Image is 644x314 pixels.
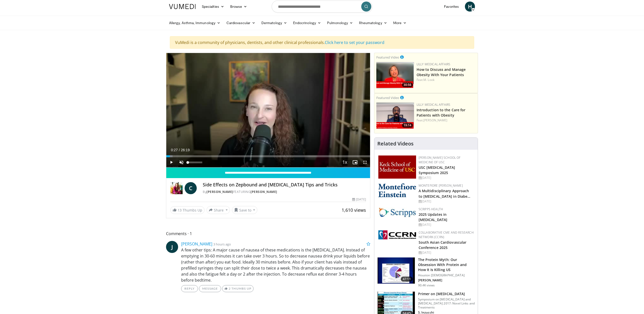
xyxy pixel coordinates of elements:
[418,278,475,282] p: [PERSON_NAME]
[350,157,360,167] button: Enable picture-in-picture mode
[417,78,476,82] div: Feat.
[178,208,182,213] span: 13
[419,176,474,180] div: [DATE]
[170,36,474,49] div: VuMedi is a community of physicians, dentists, and other clinical professionals.
[418,257,475,272] h3: The Protein Myth: Our Obsession With Protein and How It Is Killing US
[417,67,466,77] a: How to Discuss and Manage Obesity With Your Patients
[419,230,474,239] a: Collaborative CME and Research Network (CCRN)
[417,108,466,118] a: Introduction to the Care for Patients with Obesity
[166,230,370,237] span: Comments 1
[418,297,475,309] p: Symposium on [MEDICAL_DATA] and [MEDICAL_DATA] 2017: Novel Links and Treatments
[356,18,390,28] a: Rheumatology
[272,1,372,13] input: Search topics, interventions
[207,206,230,214] button: Share
[417,62,451,66] a: Lilly Medical Affairs
[419,207,443,211] a: Scripps Health
[203,190,366,194] div: By FEATURING
[166,53,370,168] video-js: Video Player
[166,155,370,157] div: Progress Bar
[419,165,455,175] a: USC [MEDICAL_DATA] Symposium 2025
[324,18,356,28] a: Pulmonology
[222,285,254,292] a: 2 Thumbs Up
[232,206,258,214] button: Save to
[378,257,415,284] img: b7b8b05e-5021-418b-a89a-60a270e7cf82.150x105_q85_crop-smart_upscale.jpg
[390,18,410,28] a: More
[223,18,258,28] a: Cardiovascular
[378,155,416,179] img: 7b941f1f-d101-407a-8bfa-07bd47db01ba.png.150x105_q85_autocrop_double_scale_upscale_version-0.2.jpg
[181,285,198,292] a: Reply
[181,247,370,283] p: A few other tips: A major cause of nausea of these medications is the [MEDICAL_DATA]. Instead of ...
[419,183,463,188] a: Montefiore [PERSON_NAME]
[166,18,223,28] a: Allergy, Asthma, Immunology
[378,183,416,197] img: b0142b4c-93a1-4b58-8f91-5265c282693c.png.150x105_q85_autocrop_double_scale_upscale_version-0.2.png
[199,2,227,12] a: Specialties
[419,250,474,255] div: [DATE]
[325,40,384,45] a: Click here to set your password
[181,148,190,152] span: 26:19
[376,102,414,129] a: 19:14
[465,2,475,12] a: H
[418,283,435,287] p: 90.4K views
[423,78,434,82] a: M. Look
[423,118,447,122] a: [PERSON_NAME]
[166,241,178,253] a: J
[418,273,475,277] p: Houston [DEMOGRAPHIC_DATA]
[176,157,186,167] button: Unmute
[378,207,416,217] img: c9f2b0b7-b02a-4276-a72a-b0cbb4230bc1.jpg.150x105_q85_autocrop_double_scale_upscale_version-0.2.jpg
[376,62,414,88] a: 30:56
[376,95,399,100] small: Featured Video
[417,102,451,107] a: Lilly Medical Affairs
[188,162,202,163] div: Volume Level
[376,55,399,60] small: Featured Video
[179,148,180,152] span: /
[376,102,414,129] img: acc2e291-ced4-4dd5-b17b-d06994da28f3.png.150x105_q85_crop-smart_upscale.png
[419,212,447,222] a: 2025 Updates in [MEDICAL_DATA]
[166,157,176,167] button: Play
[376,62,414,88] img: c98a6a29-1ea0-4bd5-8cf5-4d1e188984a7.png.150x105_q85_crop-smart_upscale.png
[419,155,461,164] a: [PERSON_NAME] School of Medicine of USC
[207,190,233,194] a: [PERSON_NAME]
[213,242,231,246] small: 3 hours ago
[378,230,416,239] img: a04ee3ba-8487-4636-b0fb-5e8d268f3737.png.150x105_q85_autocrop_double_scale_upscale_version-0.2.png
[227,2,250,12] a: Browse
[199,285,221,292] a: Message
[170,182,183,194] img: Dr. Carolynn Francavilla
[170,206,205,214] a: 13 Thumbs Up
[417,118,476,123] div: Feat.
[441,2,462,12] a: Favorites
[342,207,366,213] span: 1,610 views
[352,197,366,202] div: [DATE]
[258,18,290,28] a: Dermatology
[419,223,474,227] div: [DATE]
[185,182,197,194] a: C
[203,182,366,188] h4: Side Effects on Zepbound and [MEDICAL_DATA] Tips and Tricks
[402,123,413,128] span: 19:14
[169,4,196,9] img: VuMedi Logo
[360,157,370,167] button: Fullscreen
[181,241,212,247] a: [PERSON_NAME]
[290,18,324,28] a: Endocrinology
[251,190,277,194] a: [PERSON_NAME]
[377,141,414,147] h4: Related Videos
[229,287,231,290] span: 2
[171,148,178,152] span: 0:27
[377,257,475,287] a: 47:11 The Protein Myth: Our Obsession With Protein and How It Is Killing US Houston [DEMOGRAPHIC_...
[340,157,350,167] button: Playback Rate
[401,277,413,282] span: 47:11
[419,199,474,204] div: [DATE]
[418,291,475,296] h3: Primer on [MEDICAL_DATA]
[419,240,467,250] a: South Asian Cardiovascular Conference 2025
[402,83,413,87] span: 30:56
[419,188,471,198] a: A Multidisciplinary Approach to [MEDICAL_DATA] in Diabe…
